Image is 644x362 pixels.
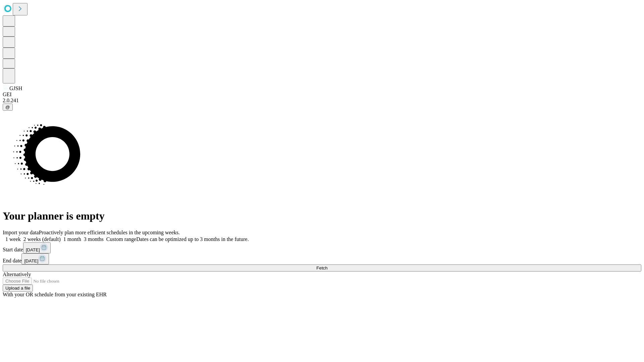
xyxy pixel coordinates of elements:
span: [DATE] [24,258,38,263]
div: 2.0.241 [3,98,641,104]
span: 1 month [63,236,81,242]
button: [DATE] [21,253,49,264]
span: Import your data [3,230,39,235]
span: Custom range [106,236,136,242]
span: Alternatively [3,271,31,277]
div: End date [3,253,641,264]
button: [DATE] [23,242,51,253]
span: Fetch [316,265,327,270]
span: With your OR schedule from your existing EHR [3,292,107,297]
button: Fetch [3,264,641,271]
span: Proactively plan more efficient schedules in the upcoming weeks. [39,230,180,235]
div: GEI [3,92,641,98]
button: Upload a file [3,285,33,292]
span: [DATE] [26,247,40,252]
div: Start date [3,242,641,253]
span: 1 week [5,236,21,242]
span: @ [5,105,10,110]
button: @ [3,104,13,111]
h1: Your planner is empty [3,210,641,222]
span: Dates can be optimized up to 3 months in the future. [136,236,249,242]
span: 2 weeks (default) [23,236,61,242]
span: 3 months [84,236,104,242]
span: GJSH [9,85,22,91]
